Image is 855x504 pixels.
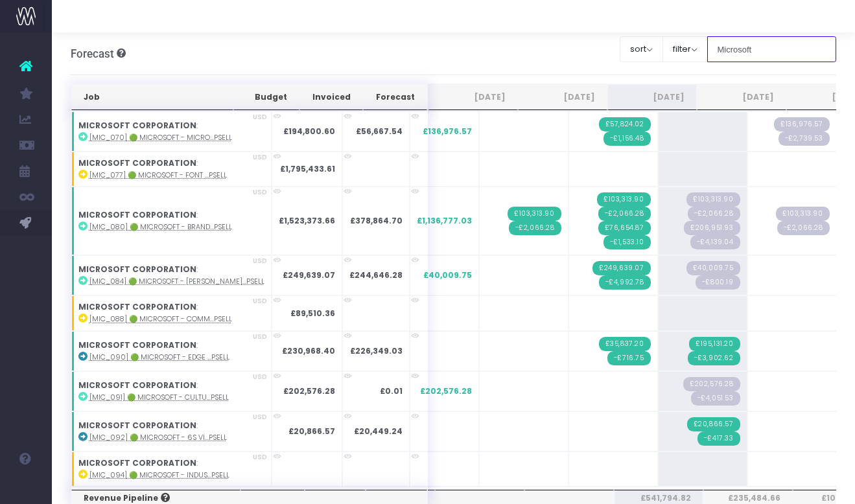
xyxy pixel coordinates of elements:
[599,337,651,351] span: Streamtime Invoice: 2481 – [MIC_090] Microsoft_Edge Copilot Mode Launch Video_Campaign_Upsell - 1
[280,163,335,174] strong: £1,795,433.61
[423,269,472,281] span: £40,009.75
[71,47,114,60] span: Forecast
[233,84,300,110] th: Budget
[599,275,651,290] span: Streamtime Invoice: 2483 – [MIC_084] 🟢 Microsoft - Rolling Thunder Templates & Guidelines - Brand...
[299,84,363,110] th: Invoiced
[776,207,830,221] span: Streamtime Draft Invoice: null – [MIC_080] 🟢 Microsoft - Brand Retainer FY26 - Brand - Upsell - 5
[89,222,232,232] abbr: [MIC_080] 🟢 Microsoft - Brand Retainer FY26 - Brand - Upsell
[253,112,267,122] span: USD
[350,345,403,356] strong: £226,349.03
[71,187,272,255] td: :
[420,385,472,397] span: £202,576.28
[282,345,335,356] strong: £230,968.40
[599,117,651,132] span: Streamtime Invoice: 2479 – [MIC_070] 🟢 Microsoft - AI Business Solutions VI - Brand - Upsell - 1
[508,207,561,221] span: Streamtime Invoice: 2455 – [MIC_080] 🟢 Microsoft - Brand Retainer FY26 - Brand - Upsell - 2
[253,256,267,266] span: USD
[71,331,272,371] td: :
[603,235,651,249] span: Streamtime Invoice: 2487 – [MIC_080] 🟢 Microsoft - Brand Retainer FY26 - Brand - Upsell
[78,420,196,431] strong: MICROSOFT CORPORATION
[89,393,229,402] abbr: [MIC_091] 🟢 Microsoft - Culture Expression / Inclusion Networks - Campaign - Upsell
[89,170,227,180] abbr: [MIC_077] 🟢 Microsoft - Font X - Brand - Upsell
[283,385,335,396] strong: £202,576.28
[620,36,663,62] button: sort
[707,36,837,62] input: Search...
[288,426,335,437] strong: £20,866.57
[509,221,561,235] span: Streamtime Invoice: 2456 – [MIC_080] 🟢 Microsoft - Brand Retainer FY26 - Brand - Upsell
[598,207,651,221] span: Streamtime Invoice: 2485 – [MIC_080] 🟢 Microsoft - Brand Retainer FY26 - Brand - Upsell
[603,132,651,146] span: Streamtime Invoice: 2478 – [MIC_070] 🟢 Microsoft - AI Business Solutions VI - Brand - Upsell
[686,261,740,275] span: Streamtime Draft Invoice: null – [MIC_084] 🟢 Microsoft - Rolling Thunder Templates & Guidelines -...
[428,84,518,110] th: Aug 25: activate to sort column ascending
[690,235,740,249] span: Streamtime Draft Invoice: null – [MIC_080] 🟢 Microsoft - Brand Retainer FY26 - Brand - Upsell
[78,301,196,312] strong: MICROSOFT CORPORATION
[688,351,740,365] span: Streamtime Invoice: 2500 – [MIC_090] Microsoft_Edge Copilot Mode Launch Video_Campaign_Upsell
[16,478,36,498] img: images/default_profile_image.png
[683,377,740,391] span: Streamtime Draft Invoice: null – [MIC_091] 🟢 Microsoft - Culture Expression / Inclusion Networks ...
[417,215,472,227] span: £1,136,777.03
[356,126,403,137] strong: £56,667.54
[71,452,272,487] td: :
[363,84,427,110] th: Forecast
[691,391,740,406] span: Streamtime Draft Invoice: null – [MIC_091] 🟢 Microsoft - Culture Expression / Inclusion Networks ...
[354,426,403,437] strong: £20,449.24
[686,192,740,207] span: Streamtime Draft Invoice: null – [MIC_080] 🟢 Microsoft - Brand Retainer FY26 - Brand - Upsell - 4
[78,157,196,168] strong: MICROSOFT CORPORATION
[697,84,786,110] th: Nov 25: activate to sort column ascending
[71,111,272,152] td: :
[279,215,335,226] strong: £1,523,373.66
[290,308,335,319] strong: £89,510.36
[89,352,229,362] abbr: [MIC_090] 🟢 Microsoft - Edge Copilot Mode Launch Video - Campaign - Upsell
[779,132,830,146] span: Streamtime Draft Invoice: null – [MIC_070] 🟢 Microsoft - AI Business Solutions VI - Brand - Upsell
[592,261,651,275] span: Streamtime Invoice: 2482 – [MIC_084] 🟢 Microsoft - Rolling Thunder Templates & Guidelines - Brand...
[253,187,267,197] span: USD
[89,314,232,324] abbr: [MIC_088] 🟢 Microsoft - Commercial Social RFQ - Campaign - Upsell
[89,133,232,143] abbr: [MIC_070] 🟢 Microsoft - Microsoft 365 Copilot VI - Brand - Upsell
[71,84,233,110] th: Job: activate to sort column ascending
[774,117,830,132] span: Streamtime Draft Invoice: null – [MIC_070] 🟢 Microsoft - AI Business Solutions VI - Brand - Upsel...
[78,380,196,391] strong: MICROSOFT CORPORATION
[253,332,267,341] span: USD
[253,412,267,422] span: USD
[598,221,651,235] span: Streamtime Invoice: 2486 – [MIC_080] 🟢 Microsoft - Brand Retainer FY26 - Brand - Upsell - 1
[423,126,472,137] span: £136,976.57
[78,457,196,468] strong: MICROSOFT CORPORATION
[662,36,708,62] button: filter
[78,209,196,220] strong: MICROSOFT CORPORATION
[696,275,740,290] span: Streamtime Draft Invoice: null – [MIC_084] 🟢 Microsoft - Rolling Thunder Templates & Guidelines -...
[283,126,335,137] strong: £194,800.60
[78,339,196,350] strong: MICROSOFT CORPORATION
[283,269,335,281] strong: £249,639.07
[253,452,267,462] span: USD
[689,337,740,351] span: Streamtime Invoice: 2499 – [MIC_090] Microsoft_Edge Copilot Mode Launch Video_Campaign_Upsell - 2
[253,372,267,382] span: USD
[518,84,607,110] th: Sep 25: activate to sort column ascending
[71,255,272,295] td: :
[380,385,403,396] strong: £0.01
[71,411,272,452] td: :
[78,120,196,131] strong: MICROSOFT CORPORATION
[777,221,830,235] span: Streamtime Draft Invoice: null – [MIC_080] 🟢 Microsoft - Brand Retainer FY26 - Brand - Upsell
[687,417,740,431] span: Streamtime Invoice: 2497 – [MIC_092] 🟢 Microsoft - 6s Vision Video - Campaign - Upsell
[607,84,697,110] th: Oct 25: activate to sort column ascending
[697,431,740,446] span: Streamtime Invoice: 2498 – [MIC_092] 🟢 Microsoft - 6s Vision Video - Campaign - Upsell
[253,296,267,306] span: USD
[71,371,272,411] td: :
[597,192,651,207] span: Streamtime Invoice: 2484 – [MIC_080] 🟢 Microsoft - Brand Retainer FY26 - Brand - Upsell - 3
[89,277,264,286] abbr: [MIC_084] 🟢 Microsoft - Rolling Thunder Templates & Guidelines - Campaign - Upsell
[349,269,403,281] strong: £244,646.28
[350,215,403,226] strong: £378,864.70
[71,152,272,187] td: :
[89,470,229,480] abbr: [MIC_094] 🟢 Microsoft - Industry Solutions Delivery - Brand - Upsell
[607,351,651,365] span: Streamtime Invoice: 2480 – [MIC_090] Microsoft_Edge Copilot Mode Launch Video_Campaign_Upsell
[253,152,267,162] span: USD
[78,264,196,275] strong: MICROSOFT CORPORATION
[688,207,740,221] span: Streamtime Draft Invoice: null – [MIC_080] 🟢 Microsoft - Brand Retainer FY26 - Brand - Upsell
[71,295,272,330] td: :
[89,433,227,442] abbr: [MIC_092] 🟢 Microsoft - 6s Vision Video - Campaign - Upsell
[684,221,740,235] span: Streamtime Draft Invoice: null – [MIC_080] 🟢 Microsoft - Brand Retainer FY26 - Brand - Upsell - 2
